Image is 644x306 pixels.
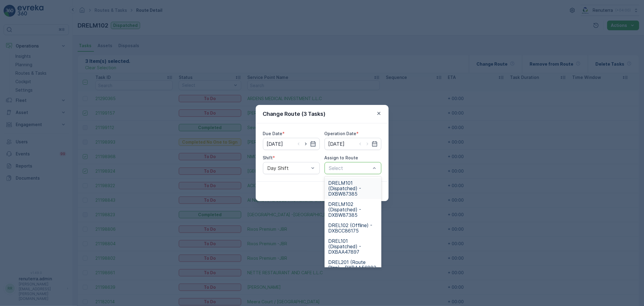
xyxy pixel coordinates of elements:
input: dd/mm/yyyy [325,138,381,150]
p: Select [329,164,371,172]
span: DREL201 (Route Plan) - DXBAA56882 [328,259,378,270]
span: DRELM101 (Dispatched) - DXBW87385 [328,180,378,197]
label: Shift [263,155,273,160]
span: DREL102 (Offline) - DXBCC86175 [328,223,378,233]
label: Assign to Route [325,155,358,160]
p: Change Route (3 Tasks) [263,110,326,118]
span: DREL101 (Dispatched) - DXBAA47897 [328,238,378,255]
label: Due Date [263,131,283,136]
input: dd/mm/yyyy [263,138,320,150]
label: Operation Date [325,131,357,136]
span: DRELM102 (Dispatched) - DXBW87385 [328,201,378,218]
